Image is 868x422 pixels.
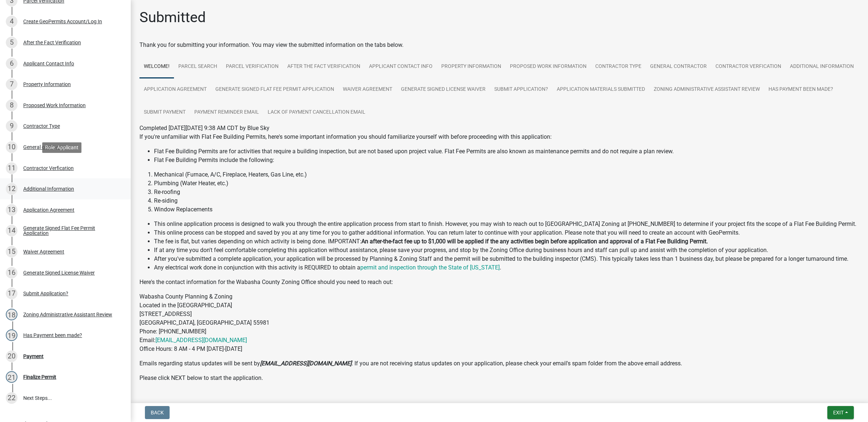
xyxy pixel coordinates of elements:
[6,37,17,48] div: 5
[6,371,17,383] div: 21
[139,374,859,382] p: Please click NEXT below to start the application.
[833,410,844,415] span: Exit
[490,78,552,101] a: Submit Application?
[6,162,17,174] div: 11
[154,255,859,263] li: After you've submitted a complete application, your application will be processed by Planning & Z...
[6,78,17,90] div: 7
[23,354,44,359] div: Payment
[23,19,102,24] div: Create GeoPermits Account/Log In
[6,288,17,299] div: 17
[174,55,222,78] a: Parcel search
[6,183,17,195] div: 12
[23,312,112,317] div: Zoning Administrative Assistant Review
[139,9,206,26] h1: Submitted
[397,78,490,101] a: Generate Signed License Waiver
[365,55,437,78] a: Applicant Contact Info
[263,101,370,124] a: Lack of Payment Cancellation Email
[649,78,764,101] a: Zoning Administrative Assistant Review
[139,125,269,131] span: Completed [DATE][DATE] 9:38 AM CDT by Blue Sky
[6,329,17,341] div: 19
[786,55,858,78] a: Additional Information
[6,392,17,404] div: 22
[23,123,60,129] div: Contractor Type
[154,220,859,228] li: This online application process is designed to walk you through the entire application process fr...
[154,147,859,156] li: Flat Fee Building Permits are for activities that require a building inspection, but are not base...
[139,278,859,287] p: Here's the contact information for the Wabasha County Zoning Office should you need to reach out:
[151,410,164,415] span: Back
[6,267,17,279] div: 16
[139,78,211,101] a: Application Agreement
[283,55,365,78] a: After the Fact Verification
[23,61,74,66] div: Applicant Contact Info
[23,103,86,108] div: Proposed Work Information
[154,196,859,205] li: Re-siding
[23,40,81,45] div: After the Fact Verification
[6,350,17,362] div: 20
[139,359,859,368] p: Emails regarding status updates will be sent by . If you are not receiving status updates on your...
[6,225,17,236] div: 14
[23,291,68,296] div: Submit Application?
[711,55,786,78] a: Contractor Verfication
[154,205,859,214] li: Window Replacements
[23,145,66,150] div: General contractor
[154,170,859,179] li: Mechanical (Furnace, A/C, Fireplace, Heaters, Gas Line, etc.)
[222,55,283,78] a: Parcel Verification
[6,141,17,153] div: 10
[23,82,71,87] div: Property Information
[190,101,263,124] a: Payment Reminder Email
[360,264,500,271] a: permit and inspection through the State of [US_STATE]
[23,186,74,191] div: Additional Information
[139,101,190,124] a: Submit Payment
[139,41,859,49] div: Thank you for submitting your information. You may view the submitted information on the tabs below.
[154,228,859,237] li: This online process can be stopped and saved by you at any time for you to gather additional info...
[6,58,17,69] div: 6
[154,179,859,188] li: Plumbing (Water Heater, etc.)
[42,142,81,153] div: Role: Applicant
[6,100,17,111] div: 8
[764,78,837,101] a: Has Payment been made?
[6,246,17,257] div: 15
[154,188,859,196] li: Re-roofing
[6,204,17,216] div: 13
[6,120,17,132] div: 9
[145,406,170,419] button: Back
[338,78,397,101] a: Waiver Agreement
[260,360,352,367] strong: [EMAIL_ADDRESS][DOMAIN_NAME]
[6,309,17,320] div: 18
[139,133,859,141] p: If you're unfamiliar with Flat Fee Building Permits, here's some important information you should...
[139,55,174,78] a: Welcome!
[139,292,859,353] p: Wabasha County Planning & Zoning Located in the [GEOGRAPHIC_DATA] [STREET_ADDRESS] [GEOGRAPHIC_DA...
[23,166,74,171] div: Contractor Verfication
[506,55,591,78] a: Proposed Work Information
[211,78,338,101] a: Generate Signed Flat Fee Permit Application
[23,333,82,338] div: Has Payment been made?
[154,263,859,272] li: Any electrical work done in conjunction with this activity is REQUIRED to obtain a .
[23,249,64,254] div: Waiver Agreement
[437,55,506,78] a: Property Information
[23,226,119,236] div: Generate Signed Flat Fee Permit Application
[646,55,711,78] a: General contractor
[361,238,708,245] strong: An after-the-fact fee up to $1,000 will be applied if the any activities begin before application...
[23,270,95,275] div: Generate Signed License Waiver
[154,246,859,255] li: If at any time you don't feel comfortable completing this application without assistance, please ...
[23,207,74,212] div: Application Agreement
[155,337,247,344] a: [EMAIL_ADDRESS][DOMAIN_NAME]
[827,406,854,419] button: Exit
[23,374,56,380] div: Finalize Permit
[6,16,17,27] div: 4
[154,237,859,246] li: The fee is flat, but varies depending on which activity is being done. IMPORTANT:
[154,156,859,165] li: Flat Fee Building Permits include the following:
[591,55,646,78] a: Contractor Type
[552,78,649,101] a: Application Materials Submitted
